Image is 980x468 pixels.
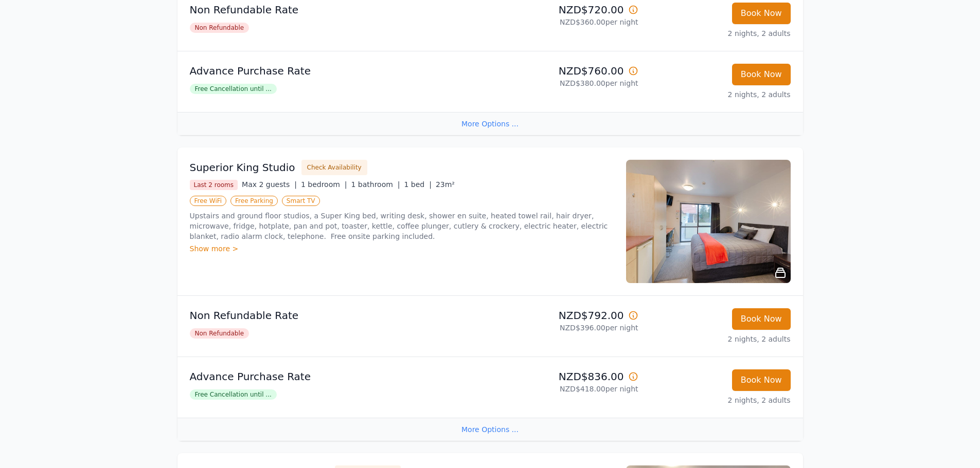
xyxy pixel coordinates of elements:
button: Book Now [732,3,791,24]
span: Last 2 rooms [190,180,238,190]
p: Non Refundable Rate [190,308,486,323]
span: Free WiFi [190,196,227,206]
p: 2 nights, 2 adults [647,28,791,39]
p: 2 nights, 2 adults [647,395,791,405]
button: Book Now [732,369,791,391]
button: Book Now [732,308,791,330]
p: Advance Purchase Rate [190,369,486,384]
span: Free Cancellation until ... [190,84,277,94]
span: 1 bed | [404,180,432,189]
p: NZD$836.00 [494,369,638,384]
p: NZD$418.00 per night [494,384,638,394]
div: More Options ... [177,418,803,441]
span: 1 bathroom | [351,180,400,189]
span: Non Refundable [190,328,250,339]
p: Upstairs and ground floor studios, a Super King bed, writing desk, shower en suite, heated towel ... [190,211,614,241]
p: NZD$380.00 per night [494,78,638,88]
span: Free Cancellation until ... [190,389,277,400]
p: 2 nights, 2 adults [647,89,791,100]
p: NZD$720.00 [494,3,638,17]
div: More Options ... [177,112,803,135]
h3: Superior King Studio [190,160,295,175]
p: Advance Purchase Rate [190,64,486,78]
span: Max 2 guests | [242,180,297,189]
p: NZD$360.00 per night [494,17,638,27]
p: NZD$396.00 per night [494,323,638,333]
button: Check Availability [301,160,367,175]
span: 23m² [436,180,455,189]
p: NZD$792.00 [494,308,638,323]
div: Show more > [190,244,614,254]
p: Non Refundable Rate [190,3,486,17]
span: Free Parking [230,196,278,206]
span: 1 bedroom | [301,180,347,189]
span: Smart TV [282,196,320,206]
span: Non Refundable [190,23,250,33]
p: 2 nights, 2 adults [647,334,791,344]
p: NZD$760.00 [494,64,638,78]
button: Book Now [732,64,791,85]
